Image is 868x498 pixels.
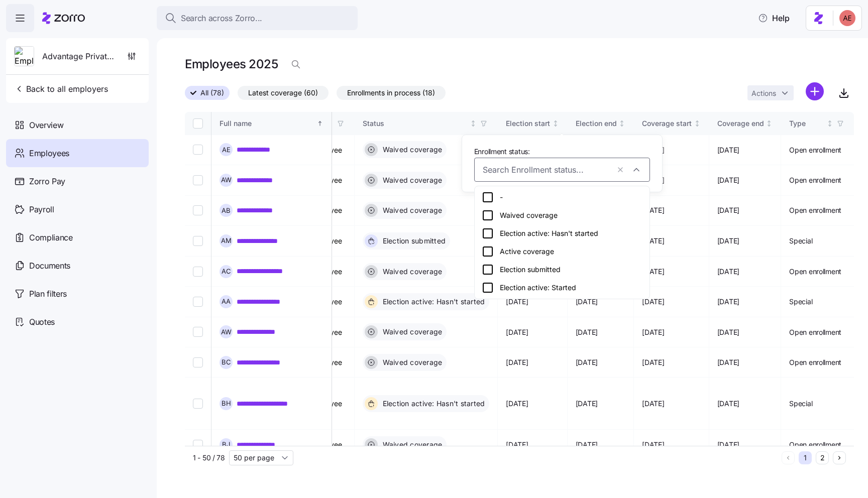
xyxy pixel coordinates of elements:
a: Plan filters [6,280,149,308]
span: Advantage Private Home Care [42,50,115,63]
span: Election active: Hasn't started [380,297,485,307]
button: Actions [747,85,794,100]
span: [DATE] [506,440,528,450]
span: Special [789,236,812,246]
span: [DATE] [642,297,664,307]
span: [DATE] [642,267,664,277]
a: Compliance [6,223,149,252]
h1: Employees 2025 [185,56,278,72]
span: [DATE] [642,357,664,367]
span: [DATE] [506,297,528,307]
img: Employer logo [15,47,34,67]
input: Select record 2 [193,175,203,185]
span: Compliance [29,231,73,244]
span: [DATE] [717,399,739,409]
input: Select record 9 [193,399,203,409]
span: [DATE] [642,327,664,337]
div: Election start [506,118,550,129]
span: Open enrollment [789,145,841,155]
span: Waived coverage [380,357,443,367]
span: B C [222,359,231,365]
span: Latest coverage (60) [248,86,318,99]
span: [DATE] [506,357,528,367]
button: Next page [833,451,846,464]
span: B J [222,441,230,448]
button: 2 [816,451,829,464]
div: Type [789,118,824,129]
span: [DATE] [717,236,739,246]
span: Open enrollment [789,267,841,277]
button: 1 [799,451,812,464]
span: A M [221,237,232,244]
span: A C [222,268,231,275]
span: [DATE] [506,327,528,337]
span: Documents [29,260,70,272]
a: Employees [6,139,149,167]
div: Not sorted [766,120,773,127]
span: A A [222,298,231,305]
span: [DATE] [717,327,739,337]
input: Select record 3 [193,205,203,215]
input: Select record 6 [193,297,203,307]
span: Quotes [29,316,55,328]
span: Enrollments in process (18) [347,86,435,99]
input: Select record 4 [193,236,203,246]
span: Open enrollment [789,175,841,185]
span: [DATE] [717,175,739,185]
span: [DATE] [717,357,739,367]
input: Select record 1 [193,145,203,155]
input: Select record 5 [193,267,203,277]
button: Back to all employers [10,79,112,99]
span: B H [222,400,231,407]
span: Open enrollment [789,440,841,450]
span: A W [221,329,232,335]
span: Enrollment status: [474,147,530,157]
div: Status [363,118,468,129]
div: Election active: Hasn't started [482,227,642,239]
span: Waived coverage [380,145,443,155]
span: Zorro Pay [29,175,65,188]
div: Waived coverage [482,209,642,221]
span: [DATE] [717,440,739,450]
button: Help [750,8,798,28]
span: Back to all employers [14,83,108,95]
div: - [482,191,642,203]
span: Overview [29,119,63,132]
div: Not sorted [470,120,477,127]
span: A B [222,207,231,214]
span: [DATE] [506,399,528,409]
span: 1 - 50 / 78 [193,453,225,463]
svg: add icon [806,82,824,100]
div: Not sorted [618,120,625,127]
div: Full name [220,118,315,129]
span: Election submitted [380,236,446,246]
span: Open enrollment [789,205,841,215]
th: Full nameSorted ascending [211,112,332,135]
span: Waived coverage [380,175,443,185]
a: Overview [6,111,149,139]
span: [DATE] [576,399,598,409]
span: [DATE] [576,297,598,307]
span: Special [789,399,812,409]
div: Coverage end [717,118,764,129]
div: Active coverage [482,245,642,258]
span: Open enrollment [789,357,841,367]
span: Election active: Hasn't started [380,399,485,409]
span: Help [758,12,790,24]
span: [DATE] [717,205,739,215]
div: Not sorted [826,120,833,127]
input: Select all records [193,118,203,129]
span: A E [222,147,231,153]
div: Election submitted [482,264,642,276]
a: Documents [6,252,149,280]
span: Actions [751,90,776,97]
span: Payroll [29,203,54,216]
th: TypeNot sorted [781,112,854,135]
div: Election active: Started [482,282,642,294]
th: Election startNot sorted [498,112,568,135]
span: [DATE] [717,145,739,155]
span: [DATE] [642,399,664,409]
span: Special [789,297,812,307]
span: Employees [29,147,69,160]
a: Zorro Pay [6,167,149,195]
